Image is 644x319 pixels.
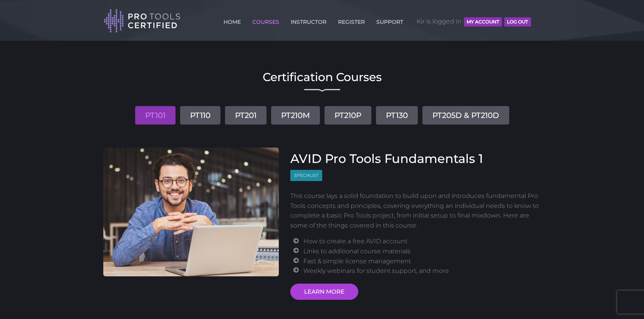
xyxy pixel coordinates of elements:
li: How to create a free AVID account [303,236,541,246]
li: Weekly webinars for student support, and more [303,266,541,276]
img: AVID Pro Tools Fundamentals 1 Course [103,148,279,276]
h2: Certification Courses [103,71,541,83]
span: Kir is logged in [417,10,531,33]
a: PT110 [180,106,220,125]
span: Specialist [290,170,322,181]
a: PT101 [135,106,175,125]
a: PT210M [271,106,320,125]
a: COURSES [250,14,281,27]
h3: AVID Pro Tools Fundamentals 1 [290,151,541,166]
button: MY ACCOUNT [464,17,502,27]
img: Pro Tools Certified Logo [104,8,180,33]
a: REGISTER [336,14,367,27]
p: This course lays a solid foundation to build upon and introduces fundamental Pro Tools concepts a... [290,191,541,230]
img: decorative line [304,89,340,92]
a: HOME [222,14,243,27]
a: PT205D & PT210D [422,106,509,125]
a: PT201 [225,106,267,125]
li: Fast & simple license management [303,256,541,266]
a: LEARN MORE [290,284,358,300]
a: PT130 [376,106,418,125]
button: Log Out [504,17,531,27]
li: Links to additional course materials [303,246,541,256]
a: SUPPORT [374,14,405,27]
a: PT210P [324,106,371,125]
a: INSTRUCTOR [289,14,328,27]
